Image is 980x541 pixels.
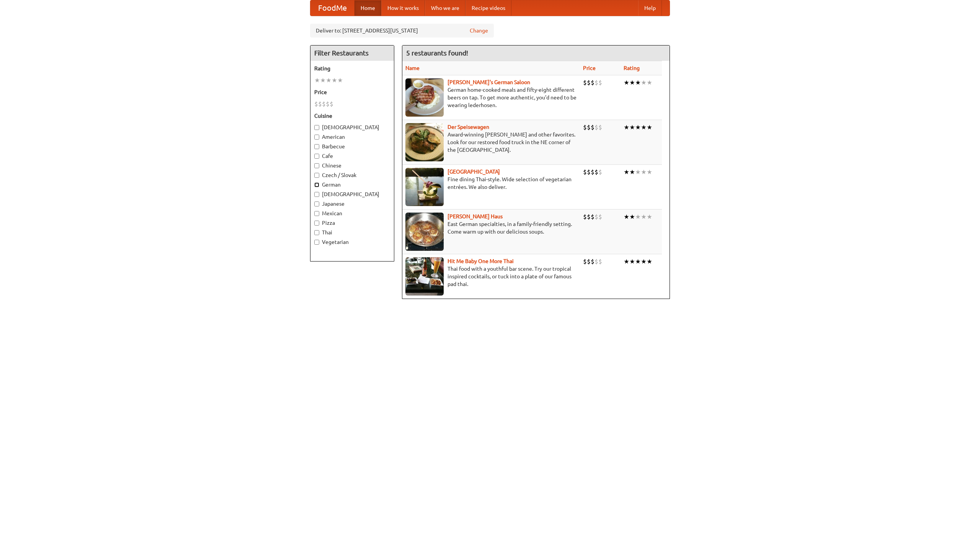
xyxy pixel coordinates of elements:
input: Japanese [314,201,319,206]
li: $ [595,213,598,221]
b: Der Speisewagen [448,124,489,130]
label: Czech / Slovak [314,171,390,179]
li: ★ [314,76,320,84]
label: American [314,133,390,141]
li: $ [330,100,333,108]
label: Chinese [314,162,390,169]
li: ★ [647,78,652,87]
li: ★ [641,78,647,87]
a: [PERSON_NAME]'s German Saloon [448,79,530,85]
li: ★ [624,213,629,221]
li: $ [587,257,591,266]
label: Vegetarian [314,238,390,246]
li: ★ [629,257,635,266]
li: $ [587,78,591,87]
a: How it works [381,0,425,16]
li: $ [322,100,326,108]
label: Japanese [314,200,390,208]
a: Home [354,0,381,16]
li: ★ [647,168,652,176]
li: ★ [635,213,641,221]
label: [DEMOGRAPHIC_DATA] [314,123,390,131]
img: babythai.jpg [405,257,444,296]
a: Change [470,27,488,34]
input: Barbecue [314,144,319,149]
h5: Cuisine [314,112,390,120]
li: ★ [647,213,652,221]
label: Mexican [314,210,390,217]
p: Thai food with a youthful bar scene. Try our tropical inspired cocktails, or tuck into a plate of... [405,265,577,288]
img: satay.jpg [405,168,444,206]
input: Czech / Slovak [314,173,319,178]
li: ★ [629,123,635,132]
img: kohlhaus.jpg [405,213,444,251]
li: ★ [641,123,647,132]
label: Cafe [314,152,390,160]
li: ★ [647,123,652,132]
li: $ [583,213,587,221]
li: $ [583,123,587,132]
h4: Filter Restaurants [310,45,394,61]
input: American [314,135,319,140]
li: $ [591,257,595,266]
li: $ [591,213,595,221]
label: Pizza [314,219,390,227]
li: $ [595,168,598,176]
li: ★ [641,168,647,176]
li: ★ [326,76,332,84]
li: ★ [624,78,629,87]
li: ★ [624,257,629,266]
li: ★ [629,78,635,87]
li: $ [318,100,322,108]
p: Fine dining Thai-style. Wide selection of vegetarian entrées. We also deliver. [405,175,577,191]
input: Chinese [314,163,319,168]
input: [DEMOGRAPHIC_DATA] [314,125,319,130]
input: Cafe [314,154,319,159]
img: speisewagen.jpg [405,123,444,161]
li: $ [583,168,587,176]
li: ★ [332,76,337,84]
div: Deliver to: [STREET_ADDRESS][US_STATE] [310,24,494,37]
input: Thai [314,230,319,235]
input: Mexican [314,211,319,216]
a: Price [583,65,596,71]
li: $ [326,100,330,108]
li: ★ [641,213,647,221]
li: $ [583,78,587,87]
a: Who we are [425,0,465,16]
b: [PERSON_NAME] Haus [448,213,503,219]
li: $ [591,78,595,87]
a: FoodMe [310,0,354,16]
h5: Rating [314,65,390,72]
a: [GEOGRAPHIC_DATA] [448,169,500,175]
p: Award-winning [PERSON_NAME] and other favorites. Look for our restored food truck in the NE corne... [405,131,577,154]
li: ★ [629,213,635,221]
label: [DEMOGRAPHIC_DATA] [314,190,390,198]
a: Recipe videos [465,0,511,16]
li: $ [314,100,318,108]
li: $ [598,168,602,176]
input: [DEMOGRAPHIC_DATA] [314,192,319,197]
input: German [314,182,319,187]
li: ★ [647,257,652,266]
a: Name [405,65,420,71]
li: $ [583,257,587,266]
img: esthers.jpg [405,78,444,117]
li: ★ [635,123,641,132]
a: Hit Me Baby One More Thai [448,258,514,264]
a: Help [638,0,662,16]
label: Barbecue [314,143,390,150]
a: Rating [624,65,640,71]
li: $ [587,213,591,221]
li: $ [595,78,598,87]
li: $ [598,213,602,221]
h5: Price [314,88,390,96]
li: $ [587,168,591,176]
li: $ [595,257,598,266]
label: German [314,181,390,188]
p: German home-cooked meals and fifty-eight different beers on tap. To get more authentic, you'd nee... [405,86,577,109]
label: Thai [314,229,390,236]
li: ★ [629,168,635,176]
